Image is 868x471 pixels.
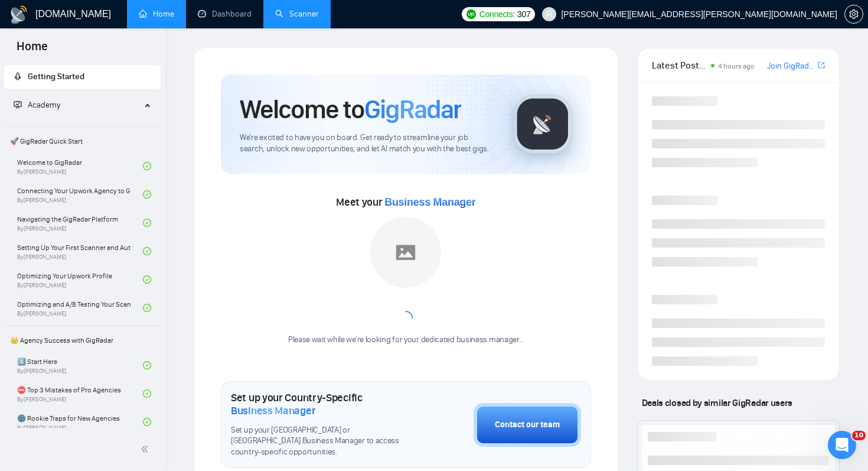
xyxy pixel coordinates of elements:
[17,267,143,293] a: Optimizing Your Upwork ProfileBy[PERSON_NAME]
[143,418,151,426] span: check-circle
[281,334,531,346] div: Please wait while we're looking for your dedicated business manager...
[28,100,60,110] span: Academy
[17,238,143,264] a: Setting Up Your First Scanner and Auto-BidderBy[PERSON_NAME]
[17,181,143,207] a: Connecting Your Upwork Agency to GigRadarBy[PERSON_NAME]
[17,381,143,407] a: ⛔ Top 3 Mistakes of Pro AgenciesBy[PERSON_NAME]
[231,404,315,417] span: Business Manager
[384,196,475,208] span: Business Manager
[5,329,159,352] span: 👑 Agency Success with GigRadar
[240,93,461,125] h1: Welcome to
[844,9,863,19] a: setting
[143,190,151,199] span: check-circle
[7,38,57,63] span: Home
[14,100,22,109] span: fund-projection-screen
[466,9,476,19] img: upwork-logo.png
[4,65,161,89] li: Getting Started
[17,210,143,236] a: Navigating the GigRadar PlatformBy[PERSON_NAME]
[139,9,174,19] a: homeHome
[517,8,530,21] span: 307
[143,275,151,284] span: check-circle
[370,217,441,288] img: placeholder.png
[652,58,708,73] span: Latest Posts from the GigRadar Community
[364,93,461,125] span: GigRadar
[17,153,143,179] a: Welcome to GigRadarBy[PERSON_NAME]
[545,10,553,18] span: user
[17,352,143,378] a: 1️⃣ Start HereBy[PERSON_NAME]
[479,8,515,21] span: Connects:
[17,295,143,321] a: Optimizing and A/B Testing Your Scanner for Better ResultsBy[PERSON_NAME]
[143,219,151,227] span: check-circle
[143,304,151,312] span: check-circle
[240,132,494,155] span: We're excited to have you on board. Get ready to streamline your job search, unlock new opportuni...
[5,129,159,153] span: 🚀 GigRadar Quick Start
[336,196,475,209] span: Meet your
[9,5,28,24] img: logo
[275,9,319,19] a: searchScanner
[474,403,581,447] button: Contact our team
[231,391,415,417] h1: Set up your Country-Specific
[818,60,825,70] span: export
[28,72,84,82] span: Getting Started
[818,60,825,71] a: export
[17,409,143,435] a: 🌚 Rookie Traps for New AgenciesBy[PERSON_NAME]
[852,431,866,440] span: 10
[828,431,856,459] iframe: Intercom live chat
[143,247,151,255] span: check-circle
[637,392,797,413] span: Deals closed by similar GigRadar users
[399,311,413,325] span: loading
[143,361,151,369] span: check-circle
[141,443,152,455] span: double-left
[718,62,755,70] span: 4 hours ago
[14,72,22,80] span: rocket
[143,389,151,398] span: check-circle
[143,162,151,170] span: check-circle
[495,418,560,431] div: Contact our team
[198,9,252,19] a: dashboardDashboard
[14,100,60,110] span: Academy
[231,425,415,459] span: Set up your [GEOGRAPHIC_DATA] or [GEOGRAPHIC_DATA] Business Manager to access country-specific op...
[767,60,815,73] a: Join GigRadar Slack Community
[844,5,863,24] button: setting
[513,95,572,154] img: gigradar-logo.png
